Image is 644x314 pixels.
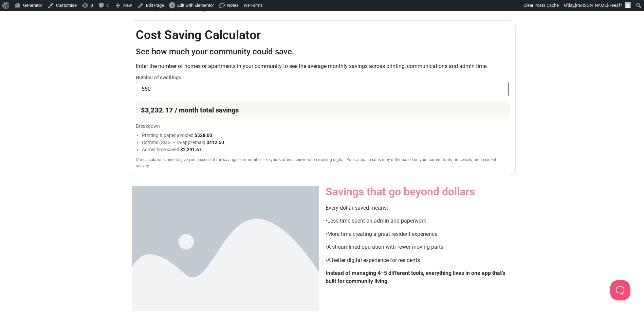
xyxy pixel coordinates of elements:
li: Comms (SMS → in-app/email): [142,139,509,146]
span: •A streamlined operation with fewer moving parts [326,244,443,250]
span: Multiple software subscriptions that don’t talk to each other [142,6,284,13]
h2: Cost Saving Calculator [136,28,509,43]
span: Edit with Elementor [177,3,214,8]
iframe: Toggle Customer Support [610,280,630,300]
span: •A better digital experience for residents [326,257,420,263]
h4: See how much your community could save. [136,47,509,57]
span: •Less time spent on admin and paperwork [326,217,426,224]
span: Instead of managing 4–5 different tools, everything lives in one app that’s built for community l... [326,270,505,284]
div: $3,232.17 / month total savings [136,101,509,119]
p: Enter the number of homes or apartments in your community to see the average monthly savings acro... [136,62,509,70]
input: e.g. 200 [136,82,509,96]
span: [PERSON_NAME]-7eeaf4 [575,3,623,8]
div: Breakdown [136,123,509,130]
li: Admin time saved: [142,146,509,153]
strong: $412.50 [206,140,224,145]
div: Our calculator is here to give you a sense of the savings communities like yours often achieve wh... [136,157,509,169]
strong: $528.00 [195,133,212,138]
li: Printing & paper avoided: [142,132,509,139]
strong: $2,291.67 [180,147,202,152]
label: Number of dwellings [136,75,509,80]
h2: Savings that go beyond dollars [326,186,512,197]
span: Every dollar saved means: [326,205,388,211]
span: •More time creating a great resident experience [326,231,437,237]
